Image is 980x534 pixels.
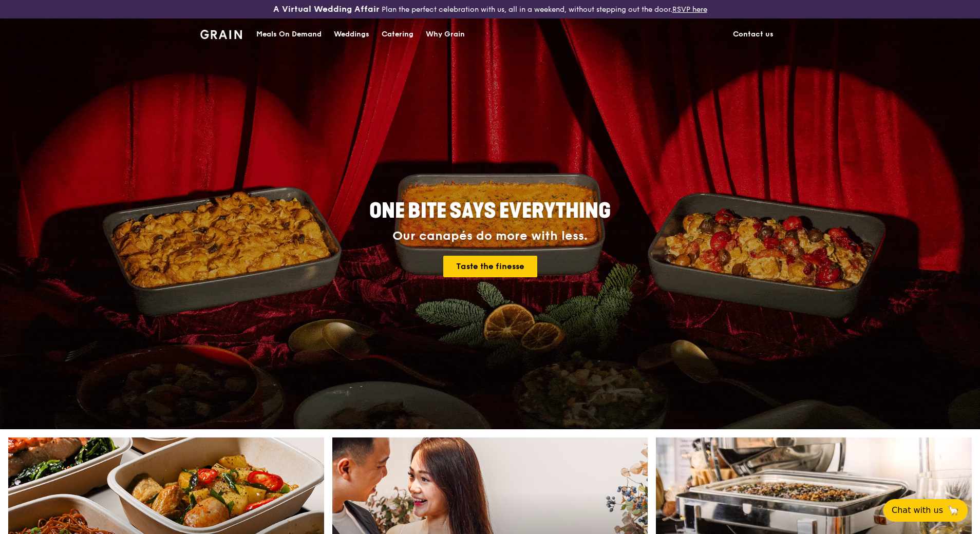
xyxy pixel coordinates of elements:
a: GrainGrain [200,18,242,49]
a: Catering [375,19,420,50]
div: Plan the perfect celebration with us, all in a weekend, without stepping out the door. [194,4,786,14]
span: 🦙 [947,504,959,517]
div: Meals On Demand [256,19,322,50]
a: RSVP here [672,5,707,14]
button: Chat with us🦙 [883,499,968,522]
h3: A Virtual Wedding Affair [273,4,380,14]
div: Catering [382,19,413,50]
div: Weddings [334,19,369,50]
div: Why Grain [426,19,465,50]
img: Grain [200,30,242,39]
a: Why Grain [420,19,471,50]
span: Chat with us [892,504,943,517]
a: Taste the finesse [443,256,537,277]
a: Contact us [727,19,780,50]
a: Weddings [328,19,375,50]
